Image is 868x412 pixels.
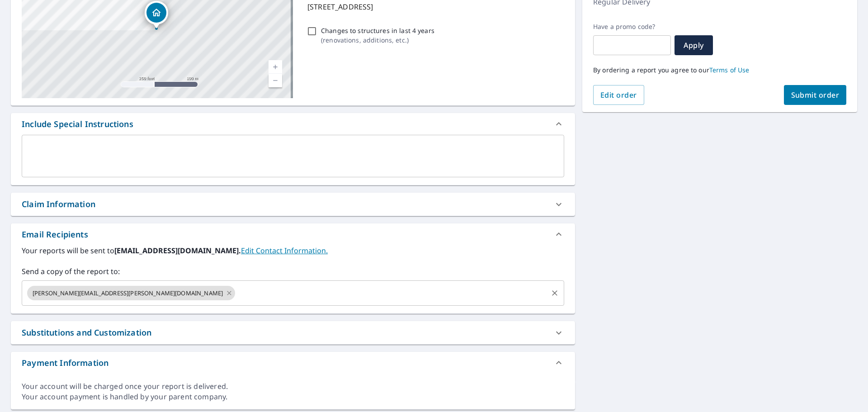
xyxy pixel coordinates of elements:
p: [STREET_ADDRESS] [307,1,561,12]
div: Include Special Instructions [22,118,133,130]
button: Edit order [593,85,644,105]
span: Edit order [600,90,637,100]
div: Your account payment is handled by your parent company. [22,392,564,402]
div: [PERSON_NAME][EMAIL_ADDRESS][PERSON_NAME][DOMAIN_NAME] [27,286,235,300]
span: [PERSON_NAME][EMAIL_ADDRESS][PERSON_NAME][DOMAIN_NAME] [27,289,228,298]
a: Current Level 17, Zoom In [269,60,282,74]
div: Substitutions and Customization [11,321,575,344]
div: Email Recipients [22,228,88,241]
label: Have a promo code? [593,23,671,31]
div: Include Special Instructions [11,113,575,135]
div: Your account will be charged once your report is delivered. [22,381,564,392]
a: Terms of Use [709,66,750,74]
div: Claim Information [11,193,575,216]
label: Send a copy of the report to: [22,266,564,277]
button: Apply [675,35,713,55]
b: [EMAIL_ADDRESS][DOMAIN_NAME]. [114,246,241,256]
p: ( renovations, additions, etc. ) [321,35,434,45]
a: EditContactInfo [241,246,328,256]
div: Email Recipients [11,223,575,245]
span: Submit order [791,90,840,100]
div: Payment Information [22,357,108,369]
p: By ordering a report you agree to our [593,66,846,74]
div: Substitutions and Customization [22,327,151,339]
span: Apply [682,40,706,50]
div: Dropped pin, building 1, Residential property, 114 Naranga Dr Edgewater, FL 32132 [145,1,168,29]
label: Your reports will be sent to [22,245,564,256]
button: Clear [548,287,561,299]
a: Current Level 17, Zoom Out [269,74,282,87]
p: Changes to structures in last 4 years [321,26,434,35]
div: Payment Information [11,352,575,374]
div: Claim Information [22,198,95,210]
button: Submit order [784,85,847,105]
